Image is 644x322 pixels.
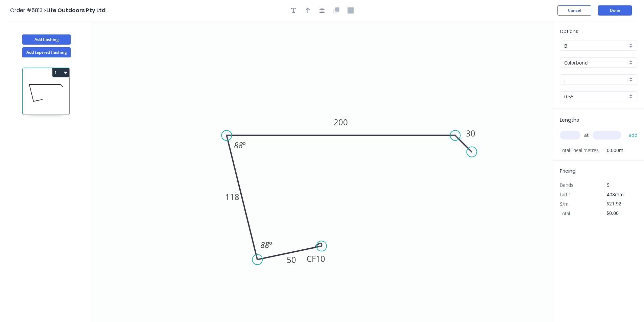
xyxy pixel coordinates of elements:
input: Colour [564,76,627,83]
span: Bends [560,182,573,188]
input: Material [564,59,627,66]
tspan: 30 [466,128,475,139]
span: Girth [560,191,570,198]
input: Thickness [564,93,627,100]
tspan: 88 [234,140,243,151]
span: Life Outdoors Pty Ltd [46,6,105,14]
span: at [584,130,589,140]
button: Done [598,5,632,16]
button: add [625,129,641,141]
button: Cancel [557,5,591,16]
span: Options [560,28,578,35]
tspan: 50 [287,254,296,265]
span: 0.000m [599,146,623,155]
tspan: º [269,239,272,250]
tspan: 200 [334,117,348,128]
input: Price level [564,42,627,49]
tspan: CF [307,253,316,264]
span: 408mm [607,191,624,198]
span: Lengths [560,117,579,123]
span: Total [560,210,570,217]
span: 5 [607,182,610,188]
button: Add flashing [22,34,71,45]
span: $/m [560,201,568,207]
span: Pricing [560,168,576,174]
span: Order #5813 > [10,6,46,14]
svg: 0 [91,21,553,322]
button: 1 [52,68,69,77]
button: Add tapered flashing [22,47,71,57]
tspan: º [243,140,246,151]
span: Total lineal metres [560,146,599,155]
tspan: 10 [316,253,325,264]
tspan: 118 [225,191,239,202]
tspan: 88 [260,239,269,250]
